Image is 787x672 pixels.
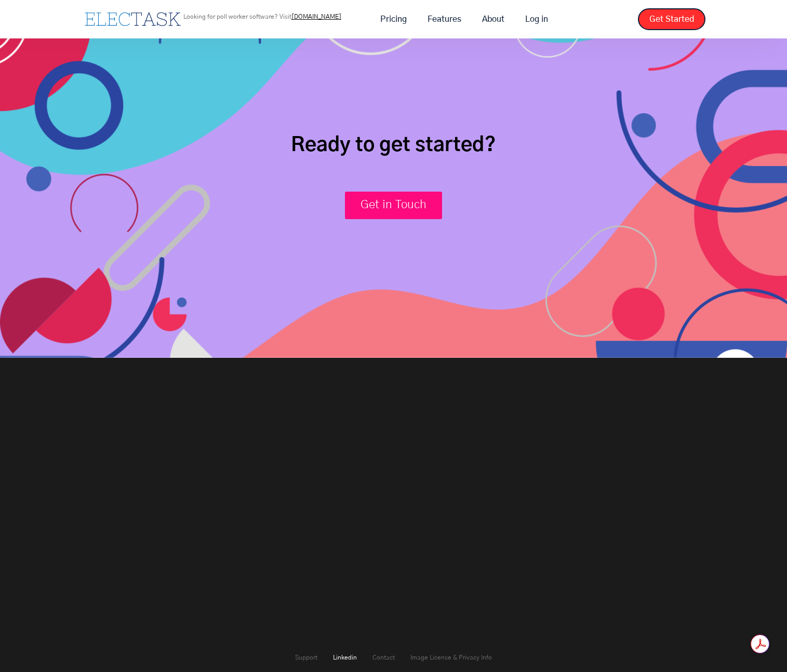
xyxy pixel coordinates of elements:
[515,8,558,30] a: Log in
[472,8,515,30] a: About
[183,14,341,20] p: Looking for poll worker software? Visit
[372,654,395,661] a: Contact
[417,8,472,30] a: Features
[370,8,417,30] a: Pricing
[410,654,492,661] a: Image License & Privacy Info
[295,654,317,661] a: Support
[333,654,357,661] a: Linkedin
[345,192,443,219] a: Get in Touch
[82,10,183,29] a: home
[291,14,341,20] a: [DOMAIN_NAME]
[291,133,496,158] h2: Ready to get started?
[638,8,705,30] a: Get Started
